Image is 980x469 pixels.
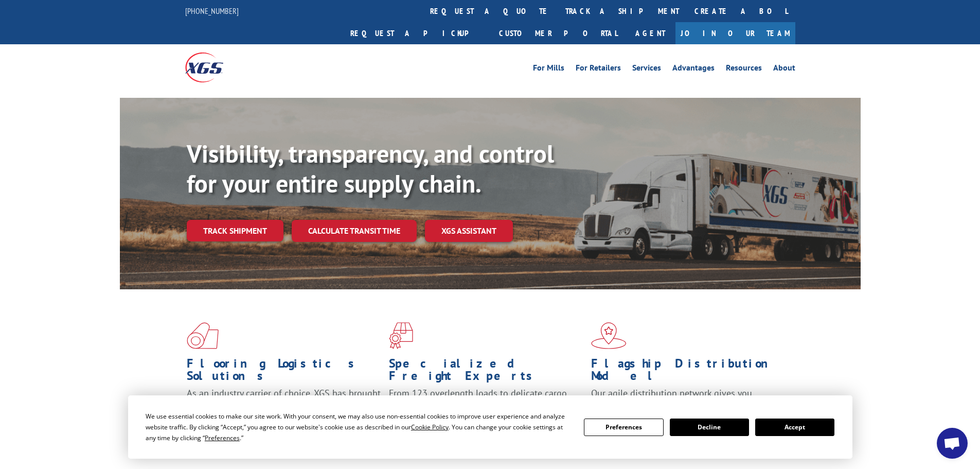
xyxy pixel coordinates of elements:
[146,411,572,443] div: We use essential cookies to make our site work. With your consent, we may also use non-essential ...
[187,357,381,387] h1: Flooring Logistics Solutions
[128,395,852,459] div: Cookie Consent Prompt
[773,64,795,75] a: About
[343,22,491,44] a: Request a pickup
[672,64,715,75] a: Advantages
[292,220,417,242] a: Calculate transit time
[675,22,795,44] a: Join Our Team
[205,433,240,442] span: Preferences
[187,387,381,424] span: As an industry carrier of choice, XGS has brought innovation and dedication to flooring logistics...
[389,387,583,433] p: From 123 overlength loads to delicate cargo, our experienced staff knows the best way to move you...
[187,322,219,349] img: xgs-icon-total-supply-chain-intelligence-red
[755,419,834,436] button: Accept
[726,64,762,75] a: Resources
[425,220,513,242] a: XGS ASSISTANT
[625,22,675,44] a: Agent
[670,419,749,436] button: Decline
[591,387,780,411] span: Our agile distribution network gives you nationwide inventory management on demand.
[576,64,621,75] a: For Retailers
[411,423,449,431] span: Cookie Policy
[937,428,968,459] div: Open chat
[491,22,625,44] a: Customer Portal
[591,357,786,387] h1: Flagship Distribution Model
[533,64,564,75] a: For Mills
[187,137,554,199] b: Visibility, transparency, and control for your entire supply chain.
[632,64,661,75] a: Services
[185,6,239,16] a: [PHONE_NUMBER]
[584,419,663,436] button: Preferences
[389,322,413,349] img: xgs-icon-focused-on-flooring-red
[187,220,283,241] a: Track shipment
[389,357,583,387] h1: Specialized Freight Experts
[591,322,627,349] img: xgs-icon-flagship-distribution-model-red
